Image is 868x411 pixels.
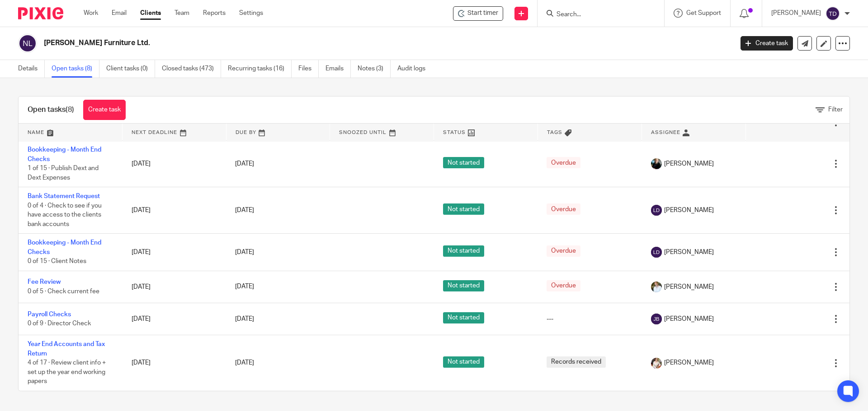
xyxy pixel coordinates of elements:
a: Settings [239,9,263,18]
a: Notes (3) [358,60,391,78]
span: [DATE] [235,161,254,167]
input: Search [556,11,637,19]
img: Kayleigh%20Henson.jpeg [651,358,662,369]
span: Not started [443,157,484,168]
a: Email [112,9,127,18]
span: 0 of 15 · Client Notes [28,258,86,264]
h2: [PERSON_NAME] Furniture Ltd. [44,38,590,48]
span: Snoozed Until [339,130,387,135]
a: Work [84,9,98,18]
span: [PERSON_NAME] [664,358,714,367]
span: Filter [828,106,843,113]
span: Overdue [547,203,580,215]
a: Closed tasks (473) [162,60,221,78]
a: Team [175,9,189,18]
a: Emails [325,60,351,78]
a: Bookkeeping - Month End Checks [28,240,101,255]
a: Open tasks (8) [52,60,99,78]
img: svg%3E [18,34,37,53]
span: [PERSON_NAME] [664,248,714,257]
a: Year End Accounts and Tax Return [28,341,105,356]
span: [PERSON_NAME] [664,314,714,323]
span: Not started [443,203,484,215]
td: [DATE] [123,187,226,234]
span: 0 of 5 · Check current fee [28,288,99,295]
a: Reports [203,9,226,18]
a: Create task [83,100,126,120]
span: [PERSON_NAME] [664,159,714,168]
span: [DATE] [235,249,254,255]
div: Noble Russell Furniture Ltd. [453,6,503,21]
img: svg%3E [826,6,840,21]
img: svg%3E [651,247,662,258]
span: 0 of 9 · Director Check [28,320,91,327]
span: Overdue [547,245,580,257]
div: --- [547,314,632,323]
span: Overdue [547,157,580,168]
a: Clients [140,9,161,18]
span: 4 of 17 · Review client info + set up the year end working papers [28,360,106,384]
span: (8) [66,106,74,113]
a: Recurring tasks (16) [228,60,292,78]
span: Tags [547,130,562,135]
span: Records received [547,356,606,368]
a: Bookkeeping - Month End Checks [28,147,101,162]
h1: Open tasks [28,105,74,115]
span: [PERSON_NAME] [664,282,714,291]
span: Overdue [547,280,580,291]
span: [DATE] [235,284,254,290]
a: Audit logs [397,60,432,78]
td: [DATE] [123,303,226,335]
span: [DATE] [235,207,254,213]
img: nicky-partington.jpg [651,158,662,169]
a: Client tasks (0) [106,60,155,78]
span: [PERSON_NAME] [664,206,714,215]
span: Not started [443,280,484,291]
p: [PERSON_NAME] [771,9,821,18]
a: Create task [741,36,793,51]
img: svg%3E [651,314,662,324]
a: Details [18,60,45,78]
span: 0 of 4 · Check to see if you have access to the clients bank accounts [28,203,102,227]
span: Not started [443,312,484,323]
a: Fee Review [28,279,61,285]
span: Not started [443,356,484,368]
td: [DATE] [123,335,226,391]
td: [DATE] [123,234,226,271]
span: [DATE] [235,360,254,366]
span: [DATE] [235,316,254,322]
img: sarah-royle.jpg [651,282,662,292]
span: 1 of 15 · Publish Dext and Dext Expenses [28,165,99,181]
a: Files [298,60,319,78]
img: svg%3E [651,205,662,216]
td: [DATE] [123,271,226,303]
img: Pixie [18,7,63,19]
a: Payroll Checks [28,311,71,318]
span: Status [443,130,466,135]
span: Not started [443,245,484,257]
span: Get Support [686,10,721,16]
td: [DATE] [123,141,226,187]
a: Bank Statement Request [28,193,100,199]
span: Start timer [467,9,498,18]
